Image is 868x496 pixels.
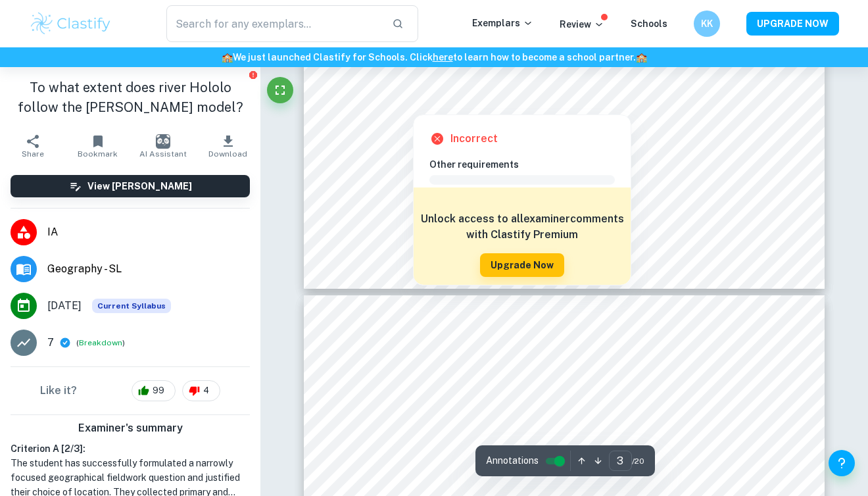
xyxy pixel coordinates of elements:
span: Download [208,149,247,159]
div: 99 [132,380,176,401]
span: 99 [145,384,172,397]
span: IA [47,224,250,240]
a: here [433,52,453,62]
h6: Incorrect [450,131,498,147]
h6: Like it? [40,383,77,399]
span: Share [22,149,44,159]
h6: Other requirements [429,157,625,172]
span: Bookmark [78,149,118,159]
button: UPGRADE NOW [746,12,839,36]
h6: We just launched Clastify for Schools. Click to learn how to become a school partner. [3,50,865,64]
span: / 20 [632,455,644,467]
span: [DATE] [47,298,82,314]
p: Review [560,17,604,32]
button: Breakdown [79,337,122,349]
span: ( ) [76,337,125,349]
button: View [PERSON_NAME] [11,175,250,197]
a: Schools [631,18,667,29]
button: AI Assistant [130,128,195,164]
button: Report issue [248,70,258,80]
h6: Examiner's summary [5,420,255,436]
span: Annotations [486,454,539,468]
img: AI Assistant [156,134,170,149]
span: 🏫 [636,52,647,62]
span: 4 [196,384,216,397]
h6: KK [700,16,715,31]
button: Fullscreen [267,77,293,103]
span: AI Assistant [139,149,187,159]
p: 7 [47,335,54,351]
p: Exemplars [472,16,533,30]
span: Geography - SL [47,261,250,277]
div: This exemplar is based on the current syllabus. Feel free to refer to it for inspiration/ideas wh... [92,299,171,313]
h6: View [PERSON_NAME] [87,179,192,193]
button: Bookmark [65,128,130,164]
h6: Criterion A [ 2 / 3 ]: [11,441,250,456]
span: 🏫 [222,52,233,62]
button: Upgrade Now [480,253,564,277]
h6: Unlock access to all examiner comments with Clastify Premium [420,211,624,243]
span: Current Syllabus [92,299,171,313]
h1: To what extent does river Hololo follow the [PERSON_NAME] model? [11,78,250,117]
button: Download [195,128,260,164]
div: 4 [182,380,220,401]
input: Search for any exemplars... [166,5,381,42]
img: Clastify logo [29,11,112,37]
button: KK [694,11,720,37]
button: Help and Feedback [829,450,855,476]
